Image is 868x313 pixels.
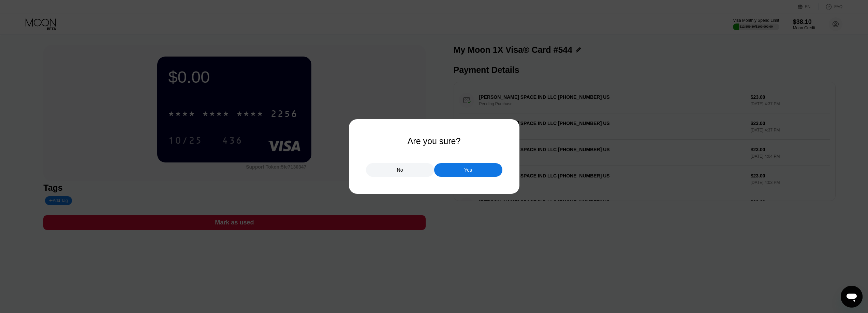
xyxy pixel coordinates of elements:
[434,163,502,177] div: Yes
[841,286,863,308] iframe: Кнопка запуска окна обмена сообщениями
[366,163,434,177] div: No
[408,136,461,146] div: Are you sure?
[397,167,403,173] div: No
[464,167,472,173] div: Yes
